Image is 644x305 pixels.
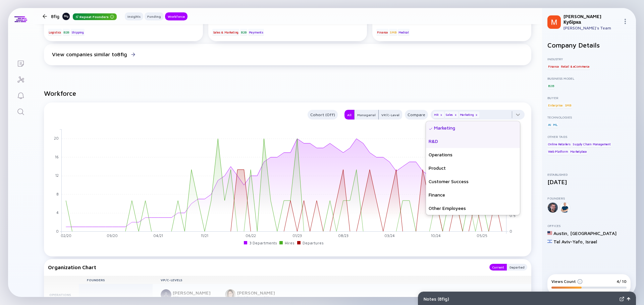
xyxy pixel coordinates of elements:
[547,148,569,155] div: Web Platform
[547,231,552,235] img: United States Flag
[44,89,531,97] h2: Workforce
[553,230,569,236] div: Austin ,
[51,12,117,20] div: 8fig
[55,173,59,177] tspan: 12
[547,178,631,185] div: [DATE]
[547,76,631,80] div: Business Model
[489,264,507,271] button: Current
[55,155,59,159] tspan: 16
[572,141,611,147] div: Supply Chain Management
[459,111,479,118] div: Marketing
[547,57,631,61] div: Industry
[563,25,620,30] div: [PERSON_NAME]'s Team
[61,233,71,238] tspan: 02/20
[564,102,572,108] div: SMB
[563,13,620,25] div: [PERSON_NAME] Кубірка
[379,110,402,120] button: VP/C-Level
[56,192,59,196] tspan: 8
[48,264,483,271] div: Organization Chart
[8,71,33,87] a: Investor Map
[627,297,630,301] img: Open Notes
[426,175,520,188] div: Customer Success
[586,239,597,244] div: Israel
[547,121,552,128] div: AI
[426,135,520,148] div: R&D
[405,110,428,120] button: Compare
[153,233,163,238] tspan: 04/21
[308,111,338,119] div: Cohort (Off)
[616,279,627,284] div: 4/ 10
[547,196,631,200] div: Founders
[431,233,441,238] tspan: 10/24
[308,110,338,120] button: Cohort (Off)
[63,29,70,35] div: B2B
[426,188,520,202] div: Finance
[547,141,571,147] div: Online Retailers
[376,29,388,35] div: Finance
[547,102,563,108] div: Enterprise
[107,233,118,238] tspan: 09/20
[509,213,516,218] tspan: 0.5
[73,13,117,20] div: Repeat Founders
[145,13,164,20] div: Funding
[71,29,85,35] div: Shipping
[547,82,554,89] div: B2B
[398,29,410,35] div: Medical
[477,233,487,238] tspan: 05/25
[52,51,127,57] div: View companies similar to 8fig
[56,210,59,215] tspan: 4
[338,233,348,238] tspan: 08/23
[212,29,239,35] div: Sales & Marketing
[8,87,33,103] a: Reminders
[125,12,143,20] button: Insights
[552,121,558,128] div: ML
[547,63,559,70] div: Finance
[389,29,397,35] div: SMB
[551,279,583,284] div: Views Count
[429,127,433,131] img: Selected
[354,110,379,120] button: Managerial
[620,297,624,301] img: Expand Notes
[570,148,587,155] div: Marketplace
[125,13,143,20] div: Insights
[56,229,59,233] tspan: 0
[165,12,187,20] button: Workforce
[426,161,520,175] div: Product
[475,113,479,117] div: x
[547,135,631,139] div: Other Tags
[439,113,443,117] div: x
[165,13,187,20] div: Workforce
[54,136,59,140] tspan: 20
[201,233,208,238] tspan: 11/21
[248,29,264,35] div: Payments
[426,121,520,135] div: Marketing
[379,111,402,118] div: VP/C-Level
[547,172,631,176] div: Established
[246,233,256,238] tspan: 06/22
[553,239,584,244] div: Tel Aviv-Yafo ,
[344,110,354,120] button: All
[547,224,631,228] div: Offices
[426,202,520,215] div: Other Employees
[507,264,527,271] button: Departed
[344,111,354,118] div: All
[623,19,628,24] img: Menu
[547,96,631,100] div: Buyer
[509,229,512,233] tspan: 0
[426,148,520,161] div: Operations
[48,29,62,35] div: Logistics
[240,29,247,35] div: B2B
[424,296,617,302] div: Notes ( 8fig )
[384,233,395,238] tspan: 03/24
[570,230,616,236] div: [GEOGRAPHIC_DATA]
[547,239,552,244] img: Israel Flag
[355,111,378,118] div: Managerial
[453,113,458,117] div: x
[547,115,631,119] div: Technologies
[547,15,561,29] img: Микола Profile Picture
[405,111,428,119] div: Compare
[8,103,33,119] a: Search
[292,233,302,238] tspan: 01/23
